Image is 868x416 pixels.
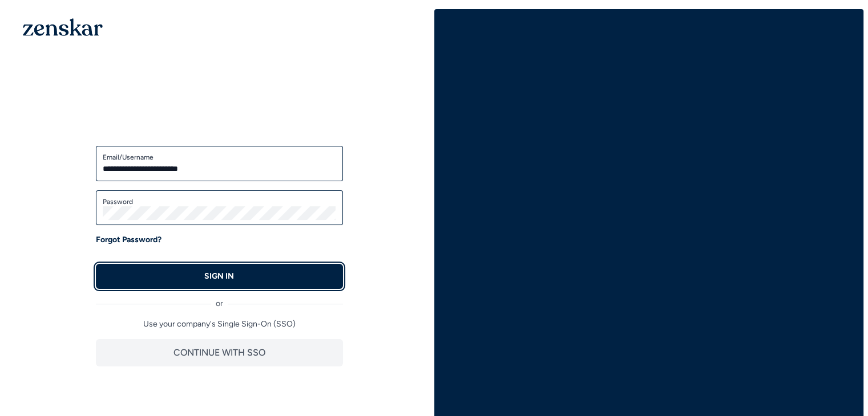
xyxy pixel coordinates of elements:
[96,234,162,246] a: Forgot Password?
[204,271,234,282] p: SIGN IN
[96,289,343,309] div: or
[96,264,343,289] button: SIGN IN
[96,339,343,366] button: CONTINUE WITH SSO
[103,153,336,162] label: Email/Username
[23,18,103,36] img: 1OGAJ2xQqyY4LXKgY66KYq0eOWRCkrZdAb3gUhuVAqdWPZE9SRJmCz+oDMSn4zDLXe31Ii730ItAGKgCKgCCgCikA4Av8PJUP...
[96,319,343,330] p: Use your company's Single Sign-On (SSO)
[103,197,336,206] label: Password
